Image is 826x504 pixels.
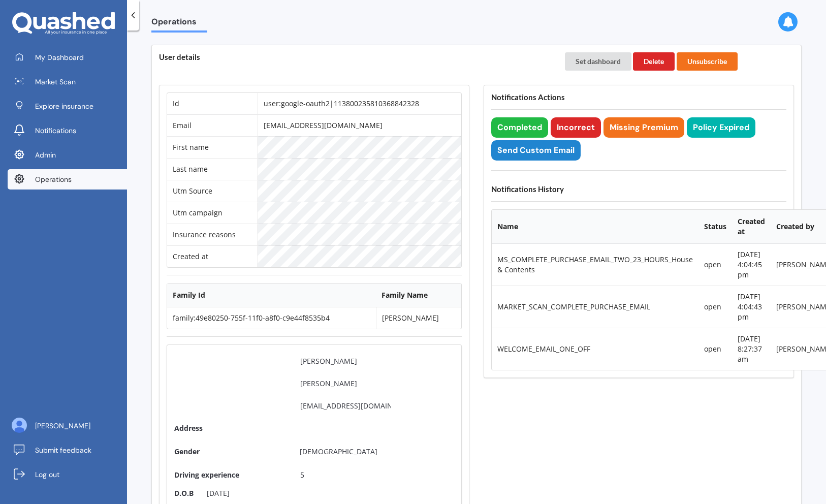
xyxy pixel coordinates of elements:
td: [PERSON_NAME] [376,307,461,329]
td: Last name [167,158,258,180]
button: Send Custom Email [491,140,581,161]
th: Family Name [376,283,461,307]
td: First name [167,136,258,158]
span: Driving experience [174,470,286,480]
td: [DATE] 4:04:43 pm [732,286,771,328]
td: open [698,328,732,370]
button: Completed [491,117,548,138]
img: ALV-UjU6YHOUIM1AGx_4vxbOkaOq-1eqc8a3URkVIJkc_iWYmQ98kTe7fc9QMVOBV43MoXmOPfWPN7JjnmUwLuIGKVePaQgPQ... [12,418,27,433]
td: Email [167,114,258,136]
span: Admin [35,150,56,160]
td: open [698,244,732,286]
h4: Notifications History [491,184,786,194]
a: My Dashboard [8,47,127,68]
th: Status [698,210,732,244]
td: MS_COMPLETE_PURCHASE_EMAIL_TWO_23_HOURS_House & Contents [492,244,698,286]
span: Operations [35,174,72,184]
button: Unsubscribe [677,52,738,71]
span: Explore insurance [35,101,93,111]
span: Submit feedback [35,445,91,455]
a: Market Scan [8,72,127,92]
input: Address [291,419,400,437]
td: Id [167,93,258,114]
a: Log out [8,464,127,485]
td: Utm Source [167,180,258,202]
td: family:49e80250-755f-11f0-a8f0-c9e44f8535b4 [167,307,376,329]
td: [EMAIL_ADDRESS][DOMAIN_NAME] [258,114,461,136]
a: Operations [8,169,127,190]
span: Notifications [35,125,76,136]
a: Explore insurance [8,96,127,116]
td: Created at [167,245,258,267]
span: My Dashboard [35,52,84,62]
span: Market Scan [35,77,76,87]
td: [DATE] 4:04:45 pm [732,244,771,286]
button: Delete [633,52,675,71]
div: D.O.B [174,488,194,498]
h4: Notifications Actions [491,92,786,102]
a: Submit feedback [8,440,127,460]
td: user:google-oauth2|113800235810368842328 [258,93,461,114]
input: Driving experience [291,466,400,484]
td: WELCOME_EMAIL_ONE_OFF [492,328,698,370]
div: [DATE] [199,488,238,498]
td: Insurance reasons [167,224,258,245]
span: Log out [35,469,59,480]
td: [DATE] 8:27:37 am [732,328,771,370]
td: open [698,286,732,328]
td: MARKET_SCAN_COMPLETE_PURCHASE_EMAIL [492,286,698,328]
a: [PERSON_NAME] [8,416,127,436]
td: Utm campaign [167,202,258,224]
a: Admin [8,145,127,165]
button: Policy Expired [687,117,755,138]
th: Family Id [167,283,376,307]
span: Address [174,423,286,433]
span: Gender [174,447,200,456]
th: Name [492,210,698,244]
button: Missing Premium [603,117,684,138]
span: Operations [151,17,207,30]
th: Created at [732,210,771,244]
h4: User details [159,52,551,62]
button: Incorrect [551,117,601,138]
button: Set dashboard [565,52,631,71]
a: Notifications [8,120,127,141]
span: [PERSON_NAME] [35,421,90,431]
